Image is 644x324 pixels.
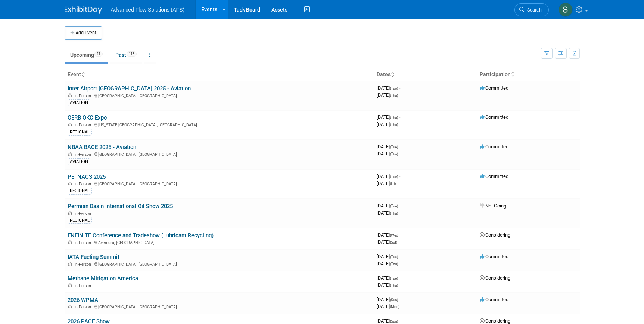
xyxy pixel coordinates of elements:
span: (Tue) [390,145,398,149]
div: REGIONAL [68,129,92,136]
div: [US_STATE][GEOGRAPHIC_DATA], [GEOGRAPHIC_DATA] [68,121,371,127]
a: Sort by Participation Type [511,71,514,77]
img: In-Person Event [68,93,72,97]
div: [GEOGRAPHIC_DATA], [GEOGRAPHIC_DATA] [68,180,371,186]
span: (Tue) [390,276,398,280]
span: [DATE] [377,210,398,216]
span: - [399,318,400,324]
div: AVIATION [68,99,90,106]
span: [DATE] [377,85,400,91]
span: [DATE] [377,180,396,186]
a: ENFINITE Conference and Tradeshow (Lubricant Recycling) [68,232,214,239]
span: (Tue) [390,255,398,259]
span: [DATE] [377,297,400,302]
span: [DATE] [377,203,400,209]
span: [DATE] [377,121,398,127]
span: (Sun) [390,298,398,302]
div: AVIATION [68,158,90,165]
span: [DATE] [377,173,400,179]
a: NBAA BACE 2025 - Aviation [68,144,136,151]
img: ExhibitDay [65,6,102,14]
a: Search [514,3,549,16]
a: 2026 WPMA [68,297,98,303]
span: [DATE] [377,318,400,324]
a: Sort by Event Name [81,71,85,77]
div: Aventura, [GEOGRAPHIC_DATA] [68,239,371,245]
span: [DATE] [377,114,400,120]
span: - [399,144,400,149]
a: Past118 [110,48,142,62]
span: (Thu) [390,262,398,266]
span: Search [525,7,542,13]
span: - [401,232,402,238]
span: - [399,173,400,179]
span: (Thu) [390,93,398,98]
div: REGIONAL [68,188,92,194]
span: [DATE] [377,144,400,149]
span: Considering [480,232,510,238]
span: In-Person [74,93,93,98]
img: In-Person Event [68,283,72,287]
span: In-Person [74,305,93,309]
span: [DATE] [377,151,398,157]
a: IATA Fueling Summit [68,254,119,260]
div: REGIONAL [68,217,92,224]
span: (Fri) [390,182,396,186]
a: Sort by Start Date [391,71,394,77]
span: (Thu) [390,211,398,215]
img: In-Person Event [68,152,72,156]
span: - [399,114,400,120]
div: [GEOGRAPHIC_DATA], [GEOGRAPHIC_DATA] [68,92,371,98]
span: (Thu) [390,152,398,156]
span: In-Person [74,182,93,186]
span: In-Person [74,123,93,127]
span: 21 [94,51,103,57]
span: [DATE] [377,254,400,259]
img: In-Person Event [68,182,72,185]
span: Considering [480,275,510,281]
a: Methane Mitigation America [68,275,138,282]
th: Event [65,68,374,81]
span: (Tue) [390,175,398,179]
img: In-Person Event [68,305,72,308]
span: Not Going [480,203,506,209]
img: Steve McAnally [559,3,573,17]
span: In-Person [74,240,93,245]
img: In-Person Event [68,123,72,126]
span: 118 [127,51,137,57]
span: [DATE] [377,239,397,245]
span: In-Person [74,262,93,267]
a: Upcoming21 [65,48,108,62]
th: Participation [477,68,580,81]
span: Committed [480,85,508,91]
button: Add Event [65,26,102,40]
span: Committed [480,114,508,120]
img: In-Person Event [68,211,72,215]
span: [DATE] [377,92,398,98]
img: In-Person Event [68,240,72,244]
span: In-Person [74,211,93,216]
span: Committed [480,254,508,259]
span: (Sun) [390,319,398,323]
span: (Tue) [390,86,398,90]
span: [DATE] [377,303,399,309]
span: (Thu) [390,115,398,120]
span: (Thu) [390,123,398,127]
a: OERB OKC Expo [68,114,107,121]
span: Advanced Flow Solutions (AFS) [111,7,185,13]
a: Inter Airport [GEOGRAPHIC_DATA] 2025 - Aviation [68,85,191,92]
span: [DATE] [377,275,400,281]
div: [GEOGRAPHIC_DATA], [GEOGRAPHIC_DATA] [68,151,371,157]
span: (Sat) [390,240,397,244]
span: - [399,85,400,91]
span: - [399,275,400,281]
span: Committed [480,173,508,179]
span: In-Person [74,283,93,288]
span: [DATE] [377,232,402,238]
span: In-Person [74,152,93,157]
span: Considering [480,318,510,324]
span: Committed [480,297,508,302]
span: [DATE] [377,282,398,288]
span: [DATE] [377,261,398,266]
span: (Thu) [390,283,398,287]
